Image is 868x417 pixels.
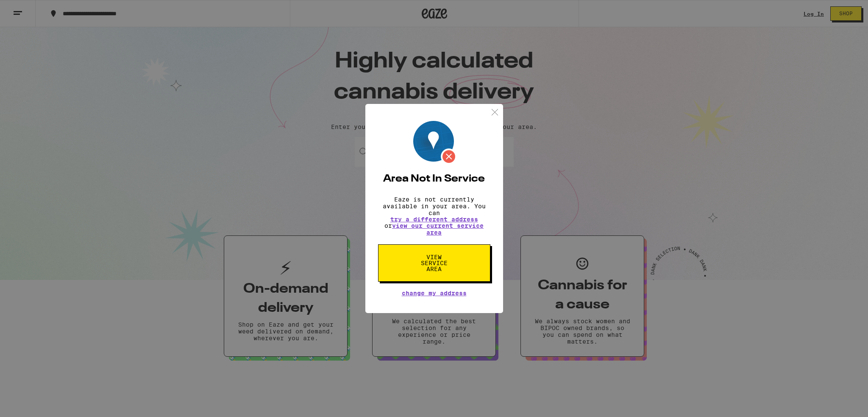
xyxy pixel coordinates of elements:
a: View Service Area [378,254,490,260]
button: try a different address [390,216,478,222]
button: View Service Area [378,244,490,282]
h2: Area Not In Service [378,174,490,184]
img: close.svg [490,107,500,118]
a: view our current service area [392,222,484,236]
span: Hi. Need any help? [5,6,61,13]
button: Change My Address [402,290,467,296]
img: Location [413,121,457,165]
p: Eaze is not currently available in your area. You can or [378,196,490,236]
span: View Service Area [412,254,456,272]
